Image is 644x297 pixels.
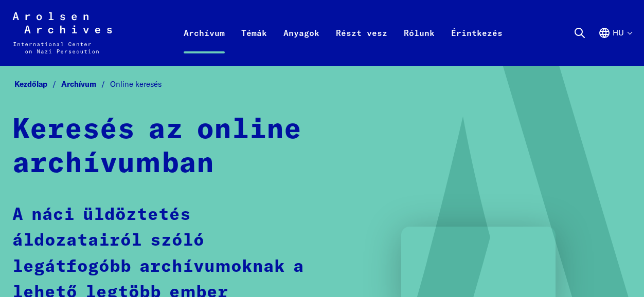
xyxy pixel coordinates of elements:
font: Anyagok [283,28,319,38]
a: Anyagok [275,25,328,66]
font: Érintkezés [451,28,503,38]
font: Rólunk [404,28,435,38]
a: Archívum [175,25,233,66]
a: Rólunk [396,25,443,66]
nav: Navigációs morzsa [12,77,632,92]
a: Érintkezés [443,25,511,66]
font: Online keresés [110,79,162,89]
button: Angol, nyelvválasztás [598,27,632,64]
font: Kezdőlap [14,79,47,89]
font: Archívum [184,28,225,38]
a: Archívum [61,79,110,89]
font: Témák [241,28,267,38]
font: hu [613,28,624,38]
font: Archívum [61,79,96,89]
font: Részt vesz [336,28,387,38]
a: Témák [233,25,275,66]
font: Keresés az online archívumban [12,116,301,178]
a: Kezdőlap [14,79,61,89]
a: Részt vesz [328,25,396,66]
nav: Elsődleges [175,12,511,53]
